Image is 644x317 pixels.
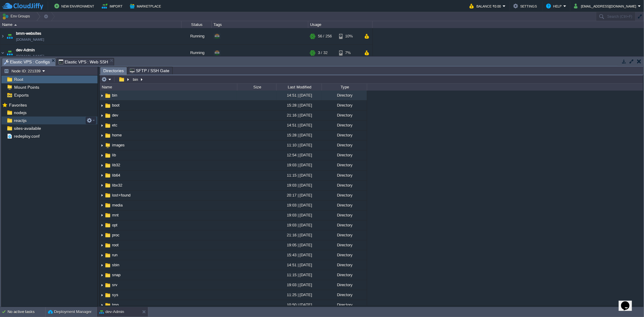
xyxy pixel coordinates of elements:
a: sys [111,292,119,297]
button: Deployment Manager [48,309,91,315]
button: Marketplace [130,2,163,10]
img: AMDAwAAAACH5BAEAAAAALAAAAAABAAEAAAICRAEAOw== [104,92,111,99]
button: Env Groups [2,12,32,21]
div: 11:10 | [DATE] [276,140,322,150]
div: 12:54 | [DATE] [276,150,322,160]
img: AMDAwAAAACH5BAEAAAAALAAAAAABAAEAAAICRAEAOw== [100,101,104,110]
div: Directory [322,230,367,240]
img: AMDAwAAAACH5BAEAAAAALAAAAAABAAEAAAICRAEAOw== [0,45,5,61]
div: 11:15 | [DATE] [276,270,322,280]
a: snap [111,272,121,277]
div: 19:03 | [DATE] [276,200,322,210]
div: Type [322,84,367,91]
div: Directory [322,260,367,270]
img: AMDAwAAAACH5BAEAAAAALAAAAAABAAEAAAICRAEAOw== [5,45,14,61]
img: AMDAwAAAACH5BAEAAAAALAAAAAABAAEAAAICRAEAOw== [100,131,104,140]
div: Usage [309,21,372,28]
img: AMDAwAAAACH5BAEAAAAALAAAAAABAAEAAAICRAEAOw== [100,161,104,170]
div: Directory [322,150,367,160]
a: run [111,252,118,258]
img: AMDAwAAAACH5BAEAAAAALAAAAAABAAEAAAICRAEAOw== [100,141,104,150]
a: Mount Points [13,85,40,90]
div: Directory [322,160,367,170]
div: 19:03 | [DATE] [276,220,322,230]
a: boot [111,103,120,108]
div: Status [182,21,211,28]
img: AMDAwAAAACH5BAEAAAAALAAAAAABAAEAAAICRAEAOw== [100,181,104,190]
a: tmp [111,302,120,307]
img: AMDAwAAAACH5BAEAAAAALAAAAAABAAEAAAICRAEAOw== [100,201,104,210]
span: [DOMAIN_NAME] [16,37,44,43]
div: Last Modified [277,84,322,91]
div: No active tasks [8,307,45,317]
div: Running [181,45,212,61]
div: Directory [322,200,367,210]
div: 56 / 256 [318,28,332,44]
img: AMDAwAAAACH5BAEAAAAALAAAAAABAAEAAAICRAEAOw== [104,152,111,159]
div: 19:03 | [DATE] [276,210,322,220]
img: AMDAwAAAACH5BAEAAAAALAAAAAABAAEAAAICRAEAOw== [104,162,111,169]
a: dev [111,113,119,118]
span: Exports [13,92,30,98]
img: AMDAwAAAACH5BAEAAAAALAAAAAABAAEAAAICRAEAOw== [104,122,111,129]
img: AMDAwAAAACH5BAEAAAAALAAAAAABAAEAAAICRAEAOw== [100,191,104,200]
a: reactjs [13,118,27,123]
div: 10:50 | [DATE] [276,300,322,309]
div: Directory [322,120,367,130]
input: Click to enter the path [100,75,643,84]
a: lib64 [111,173,121,178]
a: dev-Admin [16,47,35,53]
div: 15:43 | [DATE] [276,250,322,260]
div: Size [238,84,276,91]
span: mnt [111,213,120,218]
span: lib32 [111,162,121,168]
div: Directory [322,270,367,280]
img: AMDAwAAAACH5BAEAAAAALAAAAAABAAEAAAICRAEAOw== [100,151,104,160]
img: AMDAwAAAACH5BAEAAAAALAAAAAABAAEAAAICRAEAOw== [104,282,111,289]
img: AMDAwAAAACH5BAEAAAAALAAAAAABAAEAAAICRAEAOw== [104,242,111,249]
img: AMDAwAAAACH5BAEAAAAALAAAAAABAAEAAAICRAEAOw== [5,28,14,44]
div: Tags [212,21,308,28]
img: AMDAwAAAACH5BAEAAAAALAAAAAABAAEAAAICRAEAOw== [104,142,111,149]
div: 20:17 | [DATE] [276,191,322,200]
div: 15:28 | [DATE] [276,101,322,110]
button: dev-Admin [99,309,124,315]
a: home [111,133,123,138]
a: sites-available [13,126,42,131]
span: proc [111,232,120,238]
img: AMDAwAAAACH5BAEAAAAALAAAAAABAAEAAAICRAEAOw== [104,222,111,229]
a: lost+found [111,193,131,198]
a: bmm-websites [16,30,41,37]
img: AMDAwAAAACH5BAEAAAAALAAAAAABAAEAAAICRAEAOw== [100,91,104,100]
span: lib [111,152,117,158]
img: AMDAwAAAACH5BAEAAAAALAAAAAABAAEAAAICRAEAOw== [104,292,111,299]
div: 21:16 | [DATE] [276,230,322,240]
span: media [111,203,123,208]
img: AMDAwAAAACH5BAEAAAAALAAAAAABAAEAAAICRAEAOw== [104,232,111,239]
div: Directory [322,250,367,260]
span: Directories [103,67,124,75]
span: root [111,242,120,248]
img: CloudJiffy [2,2,43,10]
div: 14:51 | [DATE] [276,260,322,270]
div: Running [181,28,212,44]
a: images [111,142,126,148]
button: [EMAIL_ADDRESS][DOMAIN_NAME] [574,2,638,10]
div: 14:51 | [DATE] [276,120,322,130]
img: AMDAwAAAACH5BAEAAAAALAAAAAABAAEAAAICRAEAOw== [104,302,111,309]
div: Directory [322,300,367,309]
div: 14:51 | [DATE] [276,91,322,100]
span: bin [111,93,118,98]
a: nodejs [13,110,27,115]
div: Directory [322,280,367,290]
